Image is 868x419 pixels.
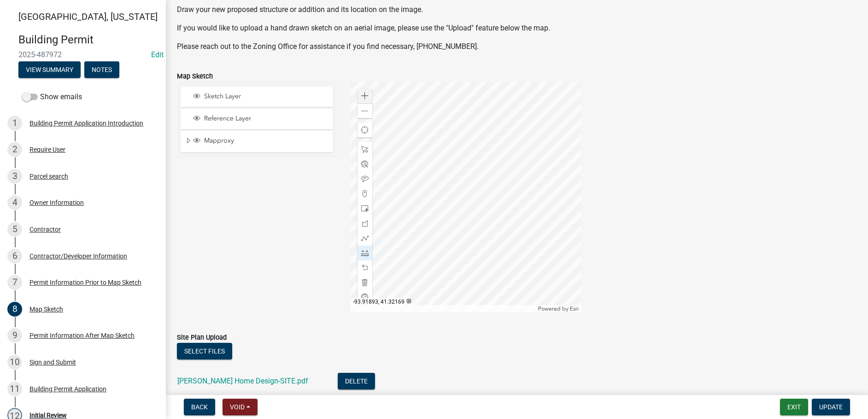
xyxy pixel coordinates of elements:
[177,4,857,15] p: Draw your new proposed structure or addition and its location on the image.
[338,373,375,389] button: Delete
[29,120,143,126] div: Building Permit Application Introduction
[536,305,581,312] div: Powered by
[177,41,857,52] p: Please reach out to the Zoning Office for assistance if you find necessary, [PHONE_NUMBER].
[7,116,22,131] div: 1
[180,84,334,155] ul: Layer List
[812,399,850,415] button: Update
[151,50,164,59] wm-modal-confirm: Edit Application Number
[202,92,329,101] span: Sketch Layer
[84,61,119,78] button: Notes
[7,222,22,237] div: 5
[181,87,333,108] li: Sketch Layer
[7,382,22,396] div: 11
[29,306,63,312] div: Map Sketch
[230,403,245,411] span: Void
[338,377,375,386] wm-modal-confirm: Delete Document
[7,249,22,263] div: 6
[29,386,106,392] div: Building Permit Application
[22,91,82,102] label: Show emails
[192,137,329,146] div: Mapproxy
[29,279,141,286] div: Permit Information Prior to Map Sketch
[29,199,84,206] div: Owner Information
[177,335,227,341] label: Site Plan Upload
[358,103,372,118] div: Zoom out
[151,50,164,59] a: Edit
[7,355,22,370] div: 10
[29,146,65,153] div: Require User
[7,302,22,317] div: 8
[202,114,329,123] span: Reference Layer
[819,403,843,411] span: Update
[18,50,147,59] span: 2025-487972
[358,89,372,103] div: Zoom in
[18,66,81,74] wm-modal-confirm: Summary
[18,11,158,22] span: [GEOGRAPHIC_DATA], [US_STATE]
[7,169,22,184] div: 3
[29,412,67,419] div: Initial Review
[29,226,61,233] div: Contractor
[177,73,213,80] label: Map Sketch
[18,61,81,78] button: View Summary
[192,92,329,102] div: Sketch Layer
[191,403,208,411] span: Back
[181,131,333,152] li: Mapproxy
[192,114,329,124] div: Reference Layer
[7,328,22,343] div: 9
[202,137,329,145] span: Mapproxy
[29,173,68,180] div: Parcel search
[358,123,372,138] div: Find my location
[185,137,192,146] span: Expand
[84,66,119,74] wm-modal-confirm: Notes
[7,275,22,290] div: 7
[177,23,857,34] p: If you would like to upload a hand drawn sketch on an aerial image, please use the "Upload" featu...
[177,343,232,359] button: Select files
[177,377,308,385] a: [PERSON_NAME] Home Design-SITE.pdf
[223,399,258,415] button: Void
[29,359,76,365] div: Sign and Submit
[184,399,215,415] button: Back
[181,109,333,130] li: Reference Layer
[7,142,22,157] div: 2
[29,253,127,259] div: Contractor/Developer Information
[7,195,22,210] div: 4
[29,332,135,339] div: Permit Information After Map Sketch
[18,33,158,47] h4: Building Permit
[780,399,808,415] button: Exit
[570,305,579,312] a: Esri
